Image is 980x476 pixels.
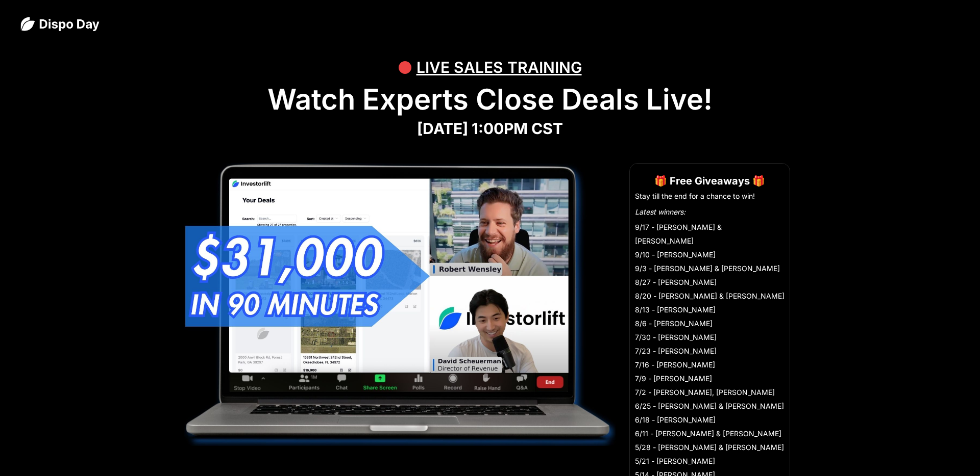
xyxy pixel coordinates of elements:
[417,119,563,138] strong: [DATE] 1:00PM CST
[416,52,582,83] div: LIVE SALES TRAINING
[20,83,960,117] h1: Watch Experts Close Deals Live!
[635,207,685,216] em: Latest winners:
[635,191,785,201] li: Stay till the end for a chance to win!
[654,175,765,187] strong: 🎁 Free Giveaways 🎁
